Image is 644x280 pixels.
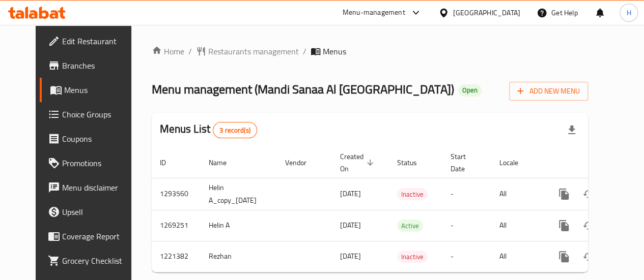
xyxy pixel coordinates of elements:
[62,59,135,72] span: Branches
[152,45,588,57] nav: breadcrumb
[509,82,588,101] button: Add New Menu
[201,241,277,272] td: Rezhan
[152,78,454,101] span: Menu management ( Mandi Sanaa Al [GEOGRAPHIC_DATA] )
[64,84,135,96] span: Menus
[552,244,576,269] button: more
[152,45,184,57] a: Home
[552,213,576,238] button: more
[160,157,179,169] span: ID
[160,121,257,138] h2: Menus List
[152,241,201,272] td: 1221382
[552,182,576,206] button: more
[213,126,257,135] span: 3 record(s)
[40,29,143,53] a: Edit Restaurant
[491,210,544,241] td: All
[40,224,143,248] a: Coverage Report
[213,122,257,138] div: Total records count
[40,53,143,78] a: Branches
[201,178,277,210] td: Helin A_copy_[DATE]
[458,86,482,95] span: Open
[303,45,306,57] li: /
[40,78,143,102] a: Menus
[397,220,423,232] div: Active
[576,244,601,269] button: Change Status
[62,206,135,218] span: Upsell
[62,230,135,242] span: Coverage Report
[340,250,361,263] span: [DATE]
[62,255,135,267] span: Grocery Checklist
[209,157,240,169] span: Name
[397,251,428,263] span: Inactive
[340,187,361,200] span: [DATE]
[343,7,405,19] div: Menu-management
[62,181,135,194] span: Menu disclaimer
[152,210,201,241] td: 1269251
[62,35,135,47] span: Edit Restaurant
[188,45,192,57] li: /
[491,178,544,210] td: All
[62,157,135,169] span: Promotions
[62,133,135,145] span: Coupons
[152,178,201,210] td: 1293560
[340,219,361,232] span: [DATE]
[323,45,346,57] span: Menus
[559,118,584,142] div: Export file
[442,241,491,272] td: -
[458,84,482,97] div: Open
[576,213,601,238] button: Change Status
[40,200,143,224] a: Upsell
[442,178,491,210] td: -
[499,157,531,169] span: Locale
[40,248,143,273] a: Grocery Checklist
[285,157,320,169] span: Vendor
[397,251,428,263] div: Inactive
[40,102,143,127] a: Choice Groups
[453,7,520,18] div: [GEOGRAPHIC_DATA]
[62,108,135,120] span: Choice Groups
[451,150,479,175] span: Start Date
[626,7,631,18] span: H
[196,45,299,57] a: Restaurants management
[340,150,377,175] span: Created On
[491,241,544,272] td: All
[40,151,143,175] a: Promotions
[517,85,580,98] span: Add New Menu
[397,220,423,232] span: Active
[208,45,299,57] span: Restaurants management
[201,210,277,241] td: Helin A
[397,157,430,169] span: Status
[40,127,143,151] a: Coupons
[40,175,143,200] a: Menu disclaimer
[397,189,428,200] span: Inactive
[442,210,491,241] td: -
